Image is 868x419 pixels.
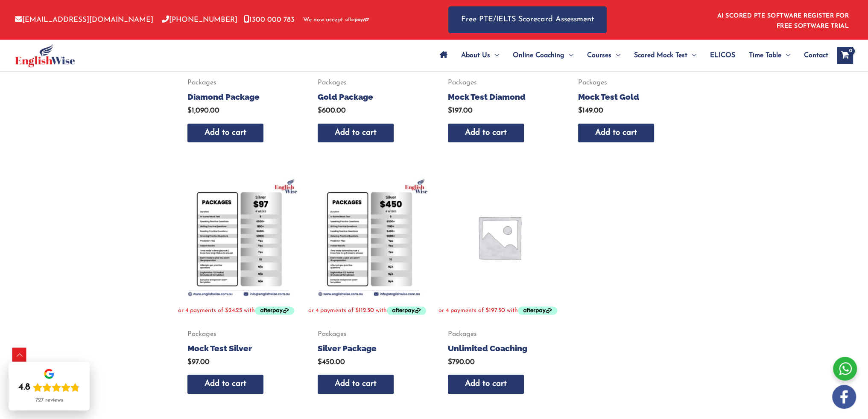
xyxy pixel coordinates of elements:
[318,92,420,106] a: Gold Package
[448,358,475,366] bdi: 790.00
[461,40,490,70] span: About Us
[187,358,192,366] span: $
[318,78,420,87] span: Packages
[448,92,550,102] h2: Mock Test Diamond
[448,124,524,143] a: Add to cart: “Mock Test Diamond”
[578,92,680,106] a: Mock Test Gold
[578,124,654,143] a: Add to cart: “Mock Test Gold”
[187,107,219,114] bdi: 1,090.00
[448,358,452,366] span: $
[703,40,742,70] a: ELICOS
[18,381,30,393] div: 4.8
[634,40,687,70] span: Scored Mock Test
[15,16,153,23] a: [EMAIL_ADDRESS][DOMAIN_NAME]
[781,40,790,70] span: Menu Toggle
[162,16,237,23] a: [PHONE_NUMBER]
[712,6,853,34] aside: Header Widget 1
[454,40,506,70] a: About UsMenu Toggle
[318,92,420,102] h2: Gold Package
[187,343,289,358] a: Mock Test Silver
[448,107,473,114] bdi: 197.00
[187,375,263,394] a: Add to cart: “Mock Test Silver”
[717,13,849,29] a: AI SCORED PTE SOFTWARE REGISTER FOR FREE SOFTWARE TRIAL
[187,124,263,143] a: Add to cart: “Diamond Package”
[587,40,611,70] span: Courses
[580,40,627,70] a: CoursesMenu Toggle
[318,358,345,366] bdi: 450.00
[318,343,420,358] a: Silver Package
[318,107,346,114] bdi: 600.00
[448,330,550,339] span: Packages
[187,343,289,354] h2: Mock Test Silver
[318,107,322,114] span: $
[433,40,828,70] nav: Site Navigation: Main Menu
[187,78,289,87] span: Packages
[187,92,289,102] h2: Diamond Package
[564,40,573,70] span: Menu Toggle
[749,40,781,70] span: Time Table
[837,47,853,64] a: View Shopping Cart, empty
[448,107,452,114] span: $
[710,40,735,70] span: ELICOS
[611,40,620,70] span: Menu Toggle
[506,40,580,70] a: Online CoachingMenu Toggle
[18,381,80,393] div: Rating: 4.8 out of 5
[187,330,289,339] span: Packages
[35,397,63,404] div: 727 reviews
[742,40,797,70] a: Time TableMenu Toggle
[318,124,394,143] a: Add to cart: “Gold Package”
[578,92,680,102] h2: Mock Test Gold
[187,92,289,106] a: Diamond Package
[15,44,75,67] img: cropped-ew-logo
[513,40,564,70] span: Online Coaching
[578,78,680,87] span: Packages
[627,40,703,70] a: Scored Mock TestMenu Toggle
[178,176,300,298] img: Mock Test Silver
[448,78,550,87] span: Packages
[448,6,607,33] a: Free PTE/IELTS Scorecard Assessment
[318,375,394,394] a: Add to cart: “Silver Package”
[187,358,210,366] bdi: 97.00
[797,40,828,70] a: Contact
[244,16,295,23] a: 1300 000 783
[448,343,550,358] a: Unlimited Coaching
[318,343,420,354] h2: Silver Package
[438,176,560,298] img: Placeholder
[804,40,828,70] span: Contact
[308,176,430,298] img: Silver Package
[687,40,696,70] span: Menu Toggle
[448,343,550,354] h2: Unlimited Coaching
[345,17,369,22] img: Afterpay-Logo
[318,358,322,366] span: $
[303,16,343,24] span: We now accept
[448,375,524,394] a: Add to cart: “Unlimited Coaching”
[448,92,550,106] a: Mock Test Diamond
[578,107,582,114] span: $
[318,330,420,339] span: Packages
[187,107,192,114] span: $
[490,40,499,70] span: Menu Toggle
[578,107,603,114] bdi: 149.00
[832,385,856,409] img: white-facebook.png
